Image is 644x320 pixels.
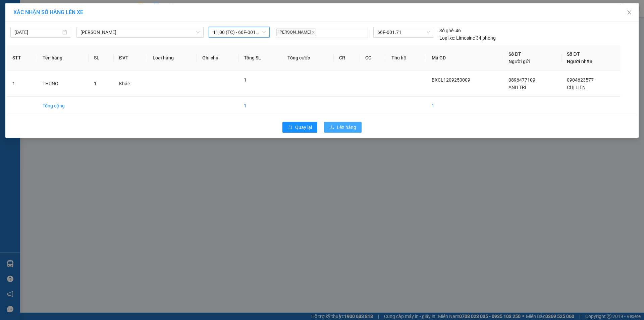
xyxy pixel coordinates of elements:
[244,77,247,83] span: 1
[627,10,632,15] span: close
[238,97,282,115] td: 1
[426,45,503,71] th: Mã GD
[508,85,526,90] span: ANH TRÍ
[196,30,200,34] span: down
[282,45,334,71] th: Tổng cước
[508,59,530,64] span: Người gửi
[7,71,37,97] td: 1
[439,34,496,42] div: Limosine 34 phòng
[238,45,282,71] th: Tổng SL
[276,29,316,36] span: [PERSON_NAME]
[439,27,454,34] span: Số ghế:
[37,97,89,115] td: Tổng cộng
[6,6,16,13] span: Gửi:
[147,45,197,71] th: Loại hàng
[386,45,426,71] th: Thu hộ
[439,27,461,34] div: 46
[324,122,362,133] button: uploadLên hàng
[337,124,356,131] span: Lên hàng
[13,9,83,15] span: XÁC NHẬN SỐ HÀNG LÊN XE
[567,77,594,83] span: 0904623577
[64,21,132,29] div: CHỊ HẠNH
[360,45,386,71] th: CC
[89,45,114,71] th: SL
[213,27,266,37] span: 11:00 (TC) - 66F-001.71
[80,27,200,37] span: Cao Lãnh - Hồ Chí Minh
[37,45,89,71] th: Tên hàng
[312,31,315,34] span: close
[64,6,132,21] div: [GEOGRAPHIC_DATA]
[567,59,592,64] span: Người nhận
[288,125,292,130] span: rollback
[329,125,334,130] span: upload
[567,85,586,90] span: CHỊ LIÊN
[197,45,239,71] th: Ghi chú
[426,97,503,115] td: 1
[7,45,37,71] th: STT
[334,45,360,71] th: CR
[295,124,312,131] span: Quay lại
[508,51,521,57] span: Số ĐT
[114,45,147,71] th: ĐVT
[6,6,59,22] div: BX [PERSON_NAME]
[37,71,89,97] td: THÙNG
[6,43,15,50] span: DĐ:
[282,122,317,133] button: rollbackQuay lại
[14,29,61,36] input: 12/09/2025
[6,39,52,75] span: BÁN CHẬU CÁI SẬY
[620,3,639,22] button: Close
[567,51,580,57] span: Số ĐT
[94,81,97,86] span: 1
[114,71,147,97] td: Khác
[64,29,132,38] div: 0909489126
[6,22,59,30] div: CÔ ÚT
[6,30,59,39] div: 0787846908
[439,34,455,42] span: Loại xe:
[377,27,430,37] span: 66F-001.71
[508,77,535,83] span: 0896477109
[432,77,470,83] span: BXCL1209250009
[64,6,80,13] span: Nhận:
